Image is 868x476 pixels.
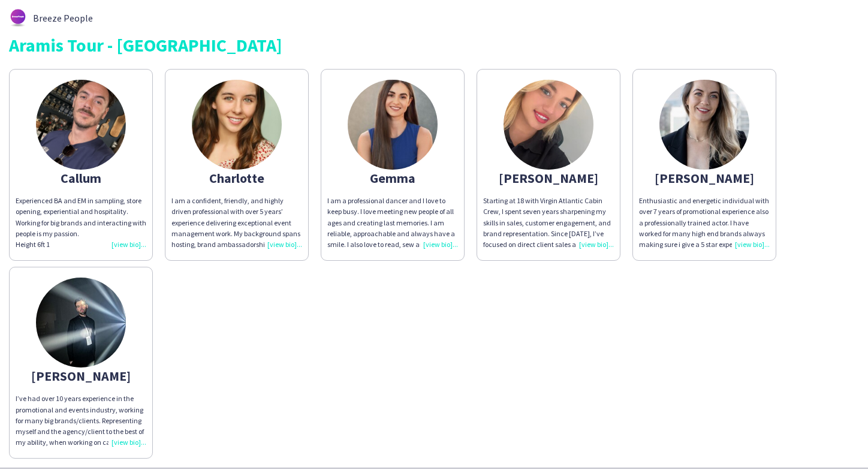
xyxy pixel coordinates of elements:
img: thumb-61846364a4b55.jpeg [192,80,282,170]
p: I am a confident, friendly, and highly driven professional with over 5 years’ experience deliveri... [171,195,302,250]
img: thumb-673385a389c29.jpeg [504,80,593,170]
span: Enthusiastic and energetic individual with over 7 years of promotional experience also a professi... [639,196,769,249]
span: Breeze People [33,13,93,23]
img: thumb-68a5f6c3da8c7.jpg [348,80,438,170]
div: [PERSON_NAME] [483,173,614,183]
img: thumb-65199ab7a0b2e.jpeg [36,278,126,367]
div: [PERSON_NAME] [16,370,146,381]
div: [PERSON_NAME] [639,173,770,183]
span: Height 6ft 1 [16,240,50,249]
img: thumb-a75ad81d-69a4-46a5-b25b-ba31c9647926.png [36,80,126,170]
div: Aramis Tour - [GEOGRAPHIC_DATA] [9,36,859,54]
span: Experienced BA and EM in sampling, store opening, experiential and hospitality. Working for big b... [16,196,146,238]
img: thumb-62876bd588459.png [9,9,27,27]
div: Starting at 18 with Virgin Atlantic Cabin Crew, I spent seven years sharpening my skills in sales... [483,195,614,250]
div: Charlotte [171,173,302,183]
img: thumb-6484e59ce0fe5.jpeg [659,80,749,170]
div: Gemma [327,173,458,183]
div: Callum [16,173,146,183]
div: I am a professional dancer and I love to keep busy. I love meeting new people of all ages and cre... [327,195,458,250]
